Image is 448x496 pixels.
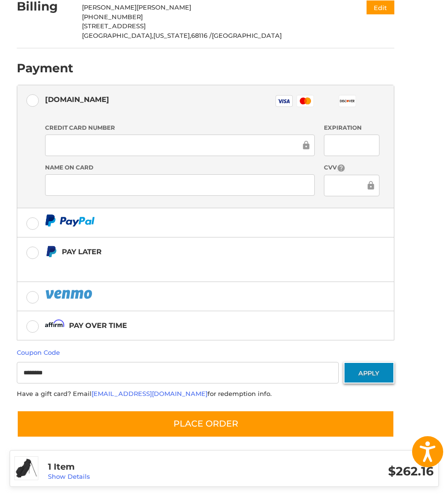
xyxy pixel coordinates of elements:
h3: $262.16 [241,464,434,479]
h3: 1 Item [48,462,241,473]
input: Gift Certificate or Coupon Code [17,362,339,383]
span: [PHONE_NUMBER] [82,13,143,21]
label: Name on Card [45,163,315,172]
img: PayPal icon [45,214,95,226]
iframe: Google Customer Reviews [369,470,448,496]
div: Pay over time [69,317,127,333]
span: [PERSON_NAME] [82,3,137,11]
h2: Payment [17,61,73,76]
span: [US_STATE], [153,32,191,39]
label: Expiration [324,124,379,132]
label: Credit Card Number [45,124,315,132]
div: Pay Later [62,244,245,259]
div: Have a gift card? Email for redemption info. [17,389,394,399]
a: Show Details [48,473,90,480]
button: Place Order [17,410,394,438]
label: CVV [324,163,379,172]
a: [EMAIL_ADDRESS][DOMAIN_NAME] [92,390,207,397]
div: [DOMAIN_NAME] [45,91,109,107]
button: Apply [344,362,394,383]
a: Coupon Code [17,349,60,356]
span: [GEOGRAPHIC_DATA], [82,32,153,39]
img: Titleist Golf 2025 Players 4 Stand Bag - Black / Black [15,457,38,480]
span: [STREET_ADDRESS] [82,22,146,30]
span: [PERSON_NAME] [137,3,191,11]
img: Affirm icon [45,319,64,331]
iframe: PayPal Message 1 [45,261,245,270]
img: Pay Later icon [45,246,57,258]
span: [GEOGRAPHIC_DATA] [212,32,282,39]
span: 68116 / [191,32,212,39]
img: PayPal icon [45,288,94,300]
button: Edit [367,0,394,14]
